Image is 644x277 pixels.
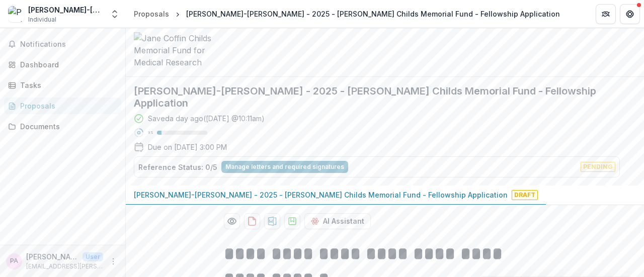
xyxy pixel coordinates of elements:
div: Proposals [134,9,169,19]
span: Pending [581,162,615,172]
div: Proposals [20,101,113,111]
div: Dashboard [20,59,113,70]
p: [PERSON_NAME]-[PERSON_NAME] - 2025 - [PERSON_NAME] Childs Memorial Fund - Fellowship Application [134,190,508,200]
div: [PERSON_NAME]-[PERSON_NAME] - 2025 - [PERSON_NAME] Childs Memorial Fund - Fellowship Application [186,9,560,19]
span: Notifications [20,40,117,49]
img: Parviz Azimnasab-sorkhabi [8,6,24,22]
button: view-reference [221,161,348,173]
div: Documents [20,121,113,132]
button: Notifications [4,36,121,52]
a: Tasks [4,77,121,94]
img: Jane Coffin Childs Memorial Fund for Medical Research [134,32,234,68]
span: Individual [28,15,56,24]
div: Saved a day ago ( [DATE] @ 10:11am ) [148,113,265,124]
button: Partners [596,4,616,24]
a: Proposals [130,7,173,21]
button: Get Help [620,4,640,24]
span: Draft [512,190,538,200]
button: Preview 13e777a0-1094-44df-a867-7f15f672fed7-0.pdf [224,213,240,229]
button: Open entity switcher [108,4,122,24]
a: Proposals [4,98,121,114]
a: Documents [4,118,121,135]
p: [PERSON_NAME]-[PERSON_NAME] [26,251,78,262]
nav: breadcrumb [130,7,564,21]
div: Parviz Azimnasab-sorkhabi [10,258,18,264]
button: More [107,255,119,267]
h2: [PERSON_NAME]-[PERSON_NAME] - 2025 - [PERSON_NAME] Childs Memorial Fund - Fellowship Application [134,85,620,109]
div: Tasks [20,80,113,90]
p: Reference Status: 0/5 [138,162,217,172]
button: AI Assistant [304,213,371,229]
button: download-proposal [284,213,300,229]
p: Due on [DATE] 3:00 PM [148,142,227,152]
p: User [83,252,103,261]
a: Dashboard [4,56,121,73]
p: 9 % [148,129,153,136]
p: [EMAIL_ADDRESS][PERSON_NAME][DOMAIN_NAME] [26,262,103,271]
div: [PERSON_NAME]-[PERSON_NAME] [28,5,104,15]
button: download-proposal [264,213,280,229]
button: download-proposal [244,213,260,229]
